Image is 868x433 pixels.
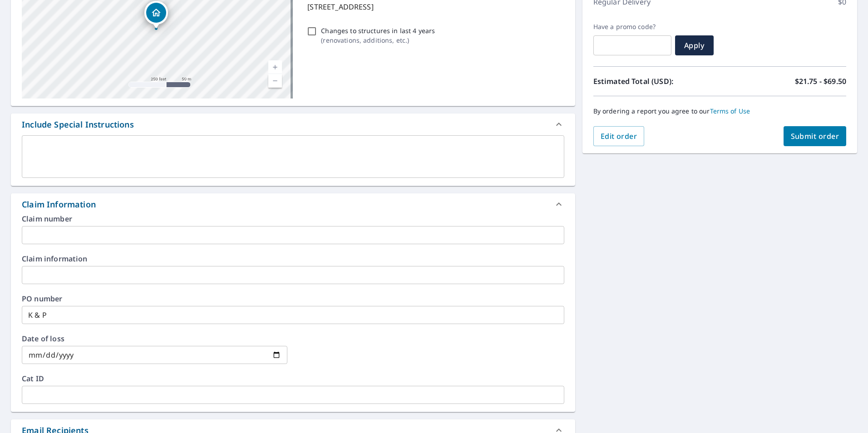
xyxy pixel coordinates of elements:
p: Changes to structures in last 4 years [321,26,435,35]
button: Submit order [784,126,847,146]
a: Current Level 17, Zoom Out [268,74,282,88]
label: Cat ID [22,375,564,382]
p: By ordering a report you agree to our [593,107,846,115]
span: Apply [682,40,706,50]
div: Claim Information [22,198,96,211]
a: Current Level 17, Zoom In [268,60,282,74]
p: Estimated Total (USD): [593,76,720,87]
span: Submit order [791,131,839,141]
p: ( renovations, additions, etc. ) [321,35,435,45]
div: Include Special Instructions [22,118,134,131]
a: Terms of Use [710,107,750,115]
div: Dropped pin, building 1, Residential property, 1404 Old Harrods Creek Rd Louisville, KY 40223 [144,1,168,29]
label: Have a promo code? [593,23,671,31]
div: Include Special Instructions [11,113,575,135]
button: Apply [675,35,714,55]
button: Edit order [593,126,645,146]
label: Claim number [22,215,564,222]
label: PO number [22,295,564,302]
div: Claim Information [11,193,575,215]
label: Claim information [22,255,564,262]
p: $21.75 - $69.50 [795,76,846,87]
p: [STREET_ADDRESS] [307,1,560,12]
span: Edit order [601,131,637,141]
label: Date of loss [22,335,287,342]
